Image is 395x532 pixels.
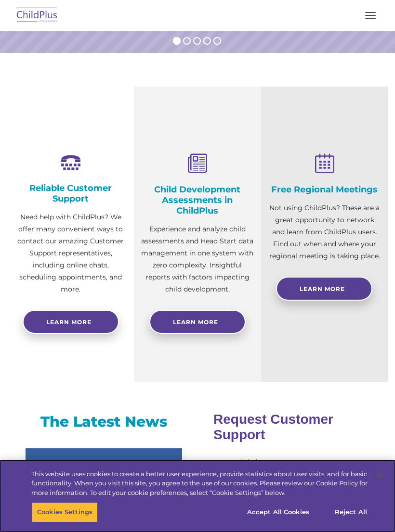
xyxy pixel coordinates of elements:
a: Learn More [149,310,246,334]
img: ChildPlus by Procare Solutions [14,4,60,27]
div: This website uses cookies to create a better user experience, provide statistics about user visit... [31,469,368,498]
h3: The Latest News [26,412,182,431]
a: Learn More [276,277,372,301]
button: Cookies Settings [32,502,98,522]
h4: Reliable Customer Support [14,183,127,204]
p: Experience and analyze child assessments and Head Start data management in one system with zero c... [141,223,253,295]
button: Reject All [321,502,381,522]
button: Accept All Cookies [242,502,315,522]
span: Learn More [173,318,218,326]
button: Close [369,465,390,486]
a: Learn more [23,310,119,334]
span: Learn more [46,318,92,326]
h4: Free Regional Meetings [268,184,381,195]
span: Learn More [300,285,345,292]
h4: Child Development Assessments in ChildPlus [141,184,253,216]
p: Not using ChildPlus? These are a great opportunity to network and learn from ChildPlus users. Fin... [268,202,381,262]
p: Need help with ChildPlus? We offer many convenient ways to contact our amazing Customer Support r... [14,211,127,295]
